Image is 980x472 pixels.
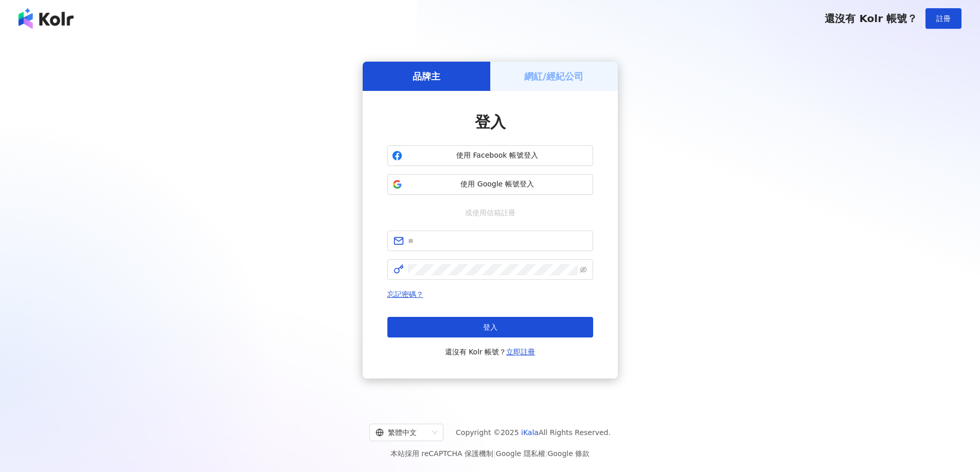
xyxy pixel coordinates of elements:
[376,424,428,441] div: 繁體中文
[545,449,548,458] span: |
[406,150,589,161] span: 使用 Facebook 帳號登入
[493,449,496,458] span: |
[521,428,539,437] a: iKala
[387,174,593,195] button: 使用 Google 帳號登入
[387,317,593,337] button: 登入
[580,266,587,273] span: eye-invisible
[458,207,523,218] span: 或使用信箱註冊
[445,346,536,358] span: 還沒有 Kolr 帳號？
[825,12,917,25] span: 還沒有 Kolr 帳號？
[483,323,497,331] span: 登入
[925,8,961,29] button: 註冊
[936,14,951,23] span: 註冊
[406,179,589,190] span: 使用 Google 帳號登入
[19,8,74,29] img: logo
[390,447,590,460] span: 本站採用 reCAPTCHA 保護機制
[475,113,506,131] span: 登入
[547,449,590,458] a: Google 條款
[456,426,611,439] span: Copyright © 2025 All Rights Reserved.
[387,145,593,166] button: 使用 Facebook 帳號登入
[496,449,545,458] a: Google 隱私權
[524,70,583,83] h5: 網紅/經紀公司
[506,348,535,356] a: 立即註冊
[387,290,423,298] a: 忘記密碼？
[413,70,440,83] h5: 品牌主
